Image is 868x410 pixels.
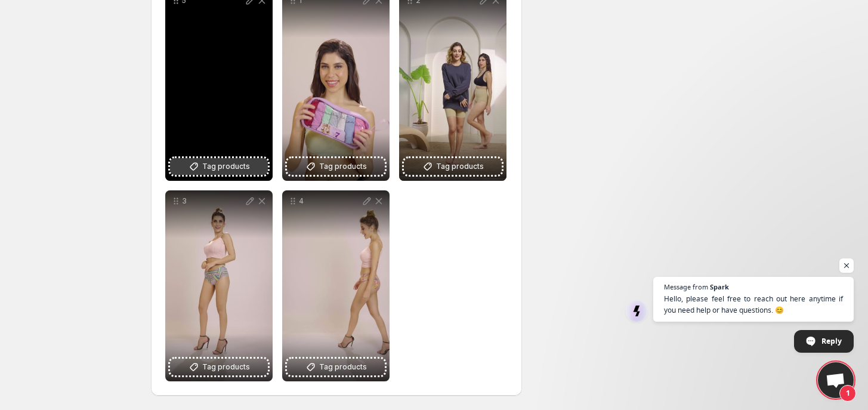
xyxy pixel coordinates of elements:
[404,158,502,175] button: Tag products
[319,361,367,373] span: Tag products
[165,190,273,381] div: 3Tag products
[436,161,484,172] span: Tag products
[299,196,361,206] p: 4
[282,190,390,381] div: 4Tag products
[202,361,250,373] span: Tag products
[664,293,843,316] span: Hello, please feel free to reach out here anytime if you need help or have questions. 😊
[170,158,268,175] button: Tag products
[839,385,856,402] span: 1
[202,161,250,172] span: Tag products
[319,161,367,172] span: Tag products
[287,359,385,375] button: Tag products
[170,359,268,375] button: Tag products
[664,283,708,290] span: Message from
[710,283,729,290] span: Spark
[182,196,244,206] p: 3
[821,331,842,352] span: Reply
[818,362,854,398] div: Open chat
[287,158,385,175] button: Tag products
